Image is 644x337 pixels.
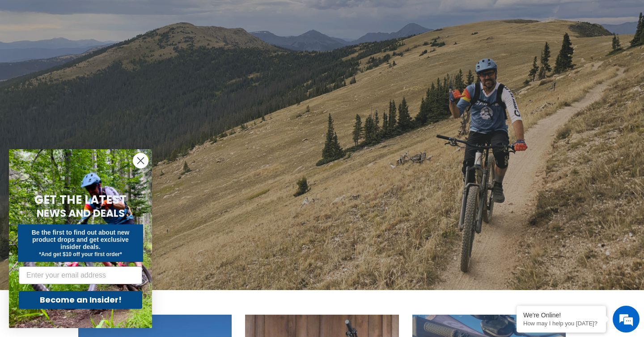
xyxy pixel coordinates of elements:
[19,291,142,309] button: Become an Insider!
[37,206,125,220] span: NEWS AND DEALS
[133,153,148,168] button: Close dialog
[523,320,599,327] p: How may I help you today?
[39,251,122,257] span: *And get $10 off your first order*
[19,266,142,284] input: Enter your email address
[523,312,599,319] div: We're Online!
[34,192,127,208] span: GET THE LATEST
[32,229,130,250] span: Be the first to find out about new product drops and get exclusive insider deals.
